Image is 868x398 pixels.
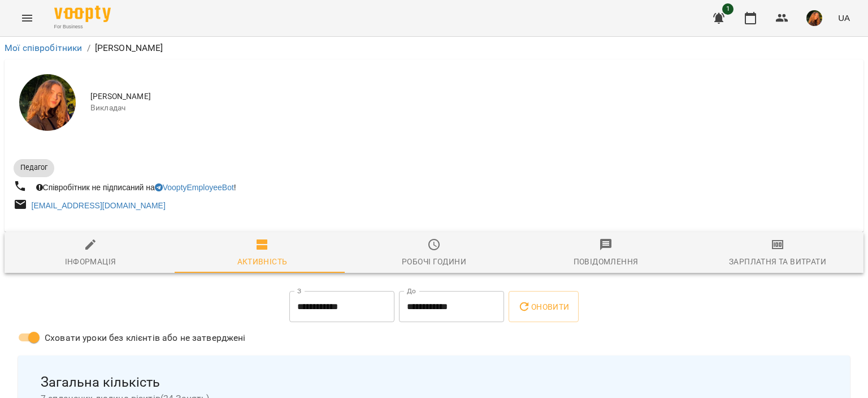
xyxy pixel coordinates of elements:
p: [PERSON_NAME] [95,41,163,55]
span: Загальна кількість [41,374,827,391]
img: Бабич Іванна Миколаївна [19,74,76,131]
div: Співробітник не підписаний на ! [34,179,238,195]
button: Menu [14,5,41,32]
span: UA [838,12,850,24]
div: Повідомлення [574,255,639,268]
a: [EMAIL_ADDRESS][DOMAIN_NAME] [32,201,166,210]
span: Оновити [518,300,569,314]
span: [PERSON_NAME] [90,91,854,102]
div: Зарплатня та Витрати [729,255,826,268]
span: Сховати уроки без клієнтів або не затверджені [45,331,246,345]
span: For Business [54,23,111,31]
div: Інформація [65,255,116,268]
nav: breadcrumb [5,41,863,55]
img: Voopty Logo [54,6,111,22]
span: Педагог [14,162,54,173]
a: Мої співробітники [5,42,83,53]
span: Викладач [90,102,854,114]
a: VooptyEmployeeBot [155,183,234,192]
li: / [87,41,90,55]
img: a7253ec6d19813cf74d78221198b3021.jpeg [806,10,822,26]
span: 1 [722,3,734,15]
button: UA [834,7,854,28]
button: Оновити [509,291,578,323]
div: Робочі години [402,255,466,268]
div: Активність [237,255,288,268]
